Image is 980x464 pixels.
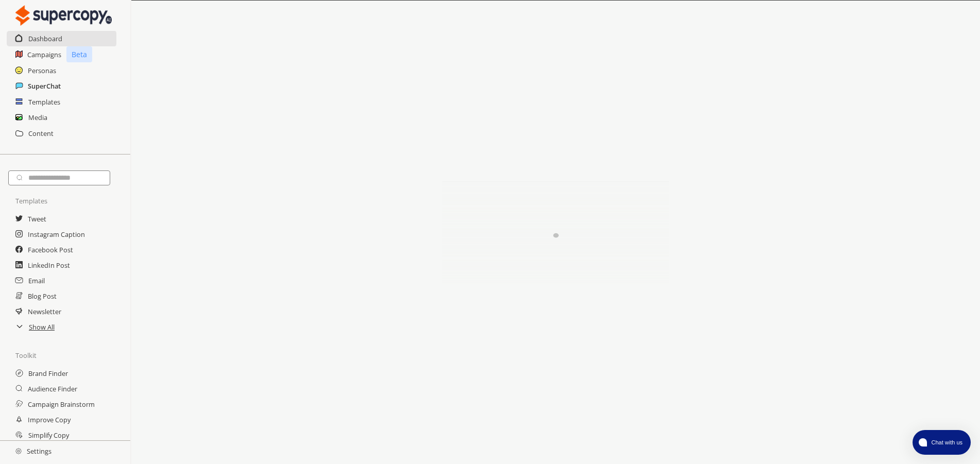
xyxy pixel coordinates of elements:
a: Email [28,273,45,288]
a: Brand Finder [28,366,68,381]
a: Dashboard [28,31,62,46]
a: Blog Post [28,288,57,304]
a: Audience Finder [28,381,77,397]
a: Show All [29,319,55,335]
p: Beta [66,46,92,62]
img: Close [442,181,669,284]
a: Campaign Brainstorm [28,397,95,412]
span: Chat with us [927,438,965,446]
a: Personas [28,63,56,78]
a: Newsletter [28,304,61,319]
a: Facebook Post [28,242,73,257]
a: Simplify Copy [28,427,69,443]
a: Tweet [28,211,46,227]
a: Campaigns [27,47,61,62]
a: LinkedIn Post [28,257,70,273]
a: Content [28,126,54,141]
a: Instagram Caption [28,227,85,242]
a: Improve Copy [28,412,71,427]
img: Close [15,448,22,454]
a: Templates [28,94,60,110]
button: atlas-launcher [913,430,971,455]
img: Close [15,5,112,26]
a: SuperChat [28,78,61,94]
a: Media [28,110,47,125]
